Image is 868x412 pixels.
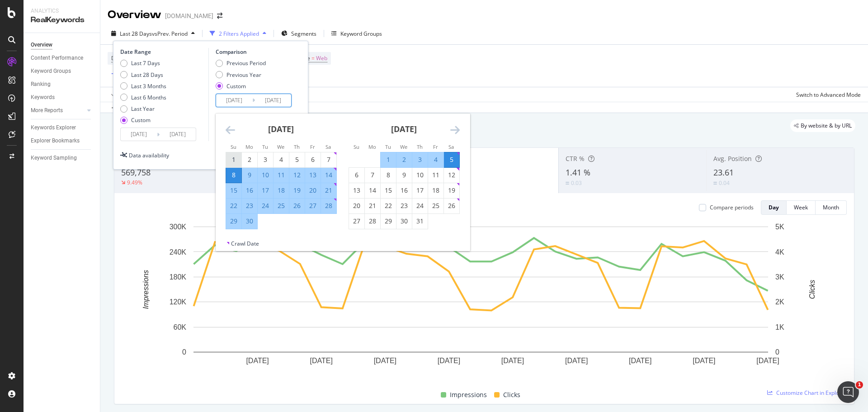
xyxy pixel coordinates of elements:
input: Start Date [216,94,252,107]
td: Choose Thursday, July 24, 2025 as your check-in date. It’s available. [412,198,428,213]
div: 7 [365,170,380,180]
div: 23 [242,201,257,210]
small: Su [231,143,236,150]
div: 17 [258,186,273,195]
small: We [400,143,407,150]
a: Ranking [31,80,94,89]
div: 10 [258,170,273,180]
small: Fr [310,143,315,150]
text: [DATE] [246,357,269,365]
td: Choose Sunday, July 6, 2025 as your check-in date. It’s available. [349,167,364,183]
span: vs Prev. Period [152,30,188,38]
td: Choose Tuesday, July 29, 2025 as your check-in date. It’s available. [380,213,396,229]
td: Choose Thursday, July 31, 2025 as your check-in date. It’s available. [412,213,428,229]
td: Choose Monday, July 14, 2025 as your check-in date. It’s available. [364,183,380,198]
div: 4 [428,155,443,164]
div: 8 [381,170,396,180]
a: Explorer Bookmarks [31,136,94,146]
td: Choose Saturday, July 26, 2025 as your check-in date. It’s available. [443,198,459,213]
div: 25 [428,201,443,210]
small: Tu [385,143,391,150]
td: Choose Saturday, June 7, 2025 as your check-in date. It’s available. [321,152,336,167]
div: 13 [349,186,364,195]
div: 22 [381,201,396,210]
small: Th [417,143,423,150]
span: = [311,54,315,62]
div: Keyword Sampling [31,153,77,163]
div: 9 [242,170,257,180]
input: End Date [255,94,291,107]
td: Choose Friday, July 18, 2025 as your check-in date. It’s available. [428,183,443,198]
div: Custom [131,116,151,124]
div: 0.03 [571,179,582,187]
div: 6 [305,155,321,164]
text: Impressions [142,270,150,309]
td: Selected. Wednesday, June 25, 2025 [273,198,289,213]
td: Choose Thursday, June 5, 2025 as your check-in date. It’s available. [289,152,305,167]
text: [DATE] [565,357,588,365]
td: Choose Friday, July 25, 2025 as your check-in date. It’s available. [428,198,443,213]
input: Start Date [121,128,157,141]
td: Selected. Thursday, July 3, 2025 [412,152,428,167]
td: Choose Wednesday, July 9, 2025 as your check-in date. It’s available. [396,167,412,183]
div: Keyword Groups [340,30,382,38]
text: 60K [174,323,187,331]
a: Overview [31,40,94,50]
span: Customize Chart in Explorer [776,389,847,397]
td: Selected. Tuesday, July 1, 2025 [380,152,396,167]
td: Choose Monday, July 28, 2025 as your check-in date. It’s available. [364,213,380,229]
text: 0 [182,348,186,356]
td: Choose Saturday, July 19, 2025 as your check-in date. It’s available. [443,183,459,198]
small: Sa [325,143,331,150]
div: 16 [396,186,412,195]
text: [DATE] [310,357,333,365]
div: Last 6 Months [131,94,166,101]
strong: [DATE] [391,123,417,134]
small: We [277,143,284,150]
img: Equal [566,182,569,185]
text: 5K [775,223,784,231]
div: Week [794,204,808,211]
td: Choose Tuesday, June 3, 2025 as your check-in date. It’s available. [257,152,273,167]
div: Previous Period [216,59,266,67]
div: 0.04 [719,179,730,187]
td: Selected. Tuesday, June 17, 2025 [257,183,273,198]
span: Web [316,52,327,65]
div: 24 [412,201,428,210]
div: legacy label [790,119,855,132]
div: 29 [226,217,241,226]
a: Keywords Explorer [31,123,94,133]
div: Day [769,204,779,211]
td: Choose Monday, July 21, 2025 as your check-in date. It’s available. [364,198,380,213]
div: Keywords [31,93,55,102]
div: A chart. [122,222,840,379]
span: 1 [856,381,863,388]
div: Last 7 Days [131,59,160,67]
div: 20 [349,201,364,210]
div: 5 [289,155,305,164]
span: 1.41 % [566,167,590,178]
td: Selected. Monday, June 16, 2025 [241,183,257,198]
div: 11 [428,170,443,180]
td: Selected. Saturday, June 14, 2025 [321,167,336,183]
a: More Reports [31,106,85,115]
div: 3 [412,155,428,164]
span: Last 28 Days [120,30,152,38]
text: [DATE] [629,357,651,365]
div: 1 [381,155,396,164]
div: Keyword Groups [31,66,71,76]
span: Segments [291,30,316,38]
div: 19 [289,186,305,195]
td: Selected as start date. Sunday, June 8, 2025 [226,167,241,183]
text: 3K [775,273,784,281]
td: Selected. Tuesday, June 10, 2025 [257,167,273,183]
small: Mo [368,143,376,150]
text: 240K [170,248,187,256]
div: 26 [289,201,305,210]
div: Month [823,204,839,211]
text: [DATE] [756,357,779,365]
div: 3 [258,155,273,164]
small: Fr [433,143,438,150]
div: Previous Year [226,71,261,79]
div: More Reports [31,106,63,115]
